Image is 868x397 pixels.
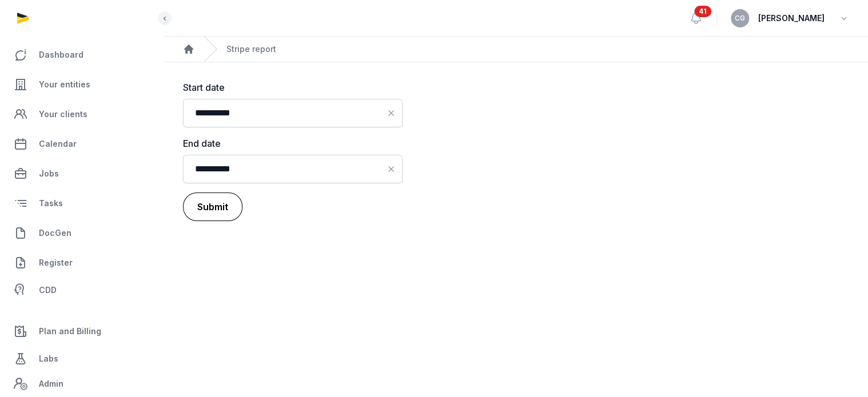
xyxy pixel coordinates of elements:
span: [PERSON_NAME] [758,11,825,25]
label: End date [183,137,403,150]
input: Datepicker input [183,155,403,183]
a: Dashboard [9,41,155,69]
a: Labs [9,345,155,372]
a: Jobs [9,160,155,187]
nav: Breadcrumb [165,37,868,62]
label: Start date [183,81,403,94]
a: Calendar [9,130,155,158]
span: Tasks [39,197,63,210]
span: Plan and Billing [39,324,101,338]
span: Dashboard [39,48,83,62]
a: Your clients [9,101,155,128]
span: Register [39,256,73,270]
button: CG [731,9,749,27]
a: Tasks [9,190,155,217]
a: Plan and Billing [9,318,155,345]
a: Admin [9,372,155,395]
button: Submit [183,193,242,221]
span: CG [735,15,745,22]
span: Jobs [39,167,59,181]
span: DocGen [39,226,71,240]
a: Your entities [9,71,155,98]
span: 41 [694,6,711,17]
a: Register [9,249,155,276]
span: Calendar [39,137,77,151]
span: Labs [39,352,58,366]
input: Datepicker input [183,99,403,127]
span: Your entities [39,78,90,91]
span: Your clients [39,107,87,121]
span: Admin [39,377,63,391]
div: Stripe report [226,43,276,55]
a: DocGen [9,219,155,247]
span: CDD [39,283,57,297]
a: CDD [9,279,155,302]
